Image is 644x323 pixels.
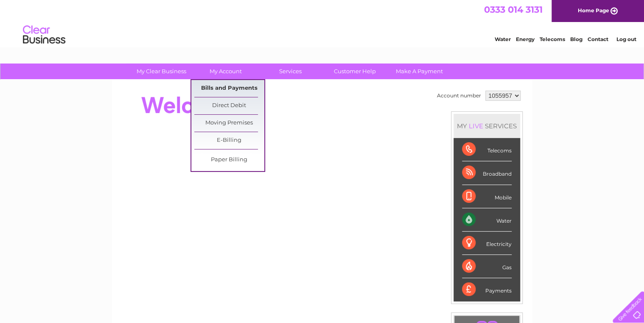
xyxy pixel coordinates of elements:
div: Gas [462,255,512,278]
div: Payments [462,278,512,301]
div: Electricity [462,232,512,255]
div: MY SERVICES [454,114,520,138]
a: Services [255,63,325,79]
a: Paper Billing [194,152,264,168]
a: Direct Debit [194,97,264,114]
a: Blog [570,36,582,42]
a: Telecoms [540,36,565,42]
div: Telecoms [462,138,512,161]
a: Energy [516,36,535,42]
a: Log out [616,36,636,42]
img: logo.png [22,22,66,48]
a: My Clear Business [126,63,196,79]
a: Bills and Payments [194,80,264,97]
a: Water [495,36,511,42]
div: Broadband [462,161,512,185]
div: Clear Business is a trading name of Verastar Limited (registered in [GEOGRAPHIC_DATA] No. 3667643... [122,5,523,41]
a: E-Billing [194,132,264,149]
a: 0333 014 3131 [484,4,543,15]
a: Moving Premises [194,115,264,132]
a: Make A Payment [384,63,454,79]
div: Mobile [462,185,512,208]
a: Contact [588,36,608,42]
div: LIVE [467,122,485,130]
div: Water [462,208,512,232]
a: Customer Help [320,63,390,79]
a: My Account [191,63,261,79]
td: Account number [435,88,483,103]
